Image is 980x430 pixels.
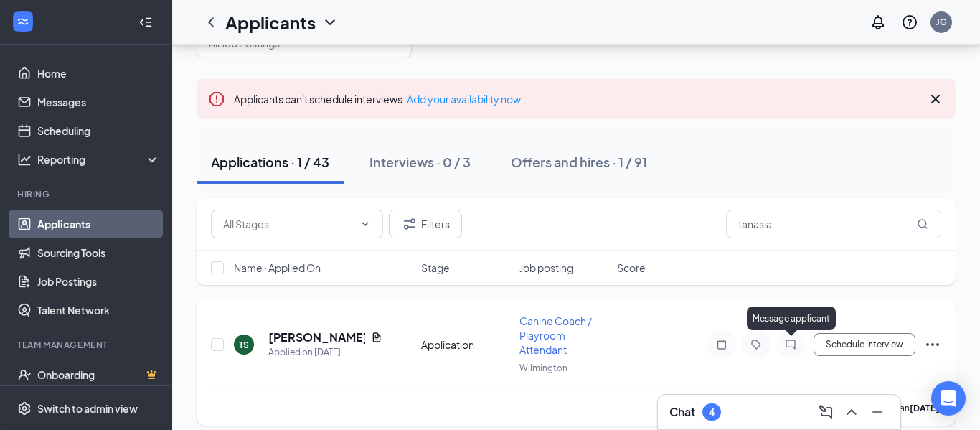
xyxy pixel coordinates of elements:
[814,333,915,356] button: Schedule Interview
[37,401,138,416] div: Switch to admin view
[369,153,471,171] div: Interviews · 0 / 3
[866,401,889,424] button: Minimize
[748,339,765,350] svg: Tag
[713,339,730,350] svg: Note
[223,216,354,232] input: All Stages
[519,363,567,373] span: Wilmington
[519,261,573,275] span: Job posting
[37,360,160,389] a: OnboardingCrown
[709,406,715,419] div: 4
[37,210,160,238] a: Applicants
[870,14,887,31] svg: Notifications
[17,401,32,416] svg: Settings
[17,188,157,200] div: Hiring
[389,210,462,238] button: Filter Filters
[239,339,249,351] div: TS
[421,261,450,275] span: Stage
[234,261,321,275] span: Name · Applied On
[37,152,161,167] div: Reporting
[924,336,941,353] svg: Ellipses
[936,16,947,28] div: JG
[268,345,382,360] div: Applied on [DATE]
[17,339,157,351] div: Team Management
[840,401,863,424] button: ChevronUp
[37,59,160,88] a: Home
[511,153,647,171] div: Offers and hires · 1 / 91
[37,267,160,296] a: Job Postings
[401,215,418,233] svg: Filter
[211,153,329,171] div: Applications · 1 / 43
[407,93,521,106] a: Add your availability now
[359,218,371,230] svg: ChevronDown
[726,210,941,238] input: Search in applications
[843,403,860,421] svg: ChevronUp
[901,14,918,31] svg: QuestionInfo
[37,238,160,267] a: Sourcing Tools
[927,90,944,108] svg: Cross
[37,88,160,116] a: Messages
[782,339,799,350] svg: ChatInactive
[519,314,592,356] span: Canine Coach / Playroom Attendant
[669,404,695,420] h3: Chat
[617,261,646,275] span: Score
[225,10,316,34] h1: Applicants
[910,403,939,413] b: [DATE]
[208,90,225,108] svg: Error
[321,14,339,31] svg: ChevronDown
[268,329,365,345] h5: [PERSON_NAME]
[917,218,928,230] svg: MagnifyingGlass
[747,307,836,330] div: Message applicant
[817,403,834,421] svg: ComposeMessage
[931,381,966,416] div: Open Intercom Messenger
[16,14,30,29] svg: WorkstreamLogo
[37,296,160,324] a: Talent Network
[17,152,32,167] svg: Analysis
[371,332,382,343] svg: Document
[234,93,521,106] span: Applicants can't schedule interviews.
[814,401,837,424] button: ComposeMessage
[37,116,160,145] a: Scheduling
[202,14,220,31] svg: ChevronLeft
[421,337,511,352] div: Application
[869,403,886,421] svg: Minimize
[138,15,153,29] svg: Collapse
